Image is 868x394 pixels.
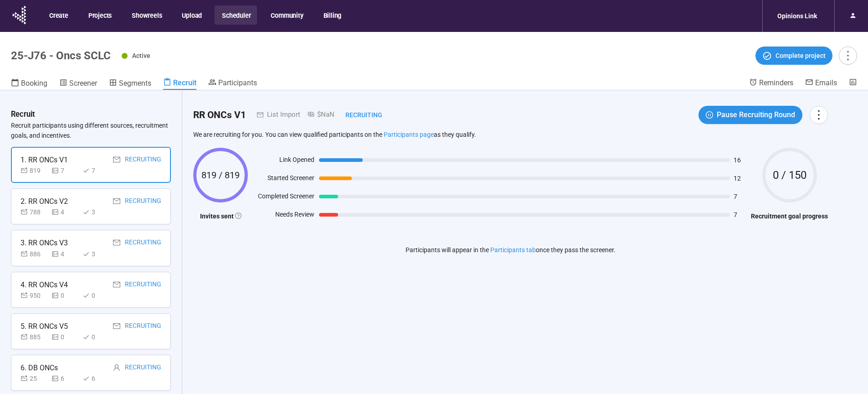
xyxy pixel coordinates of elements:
[406,245,616,255] p: Participants will appear in the once they pass the screener.
[21,166,48,176] div: 819
[21,290,48,301] div: 950
[125,237,161,249] div: Recruiting
[334,110,382,120] div: Recruiting
[11,120,171,140] p: Recruit participants using different sources, recruitment goals, and incentives.
[839,47,857,65] button: more
[82,290,110,301] div: 0
[755,47,832,65] button: Complete project
[193,171,248,180] span: 819 / 819
[113,322,120,330] span: mail
[125,154,161,166] div: Recruiting
[246,112,263,118] span: mail
[51,249,79,259] div: 4
[82,166,110,176] div: 7
[21,332,48,342] div: 885
[21,207,48,217] div: 788
[163,78,196,90] a: Recruit
[215,5,257,25] button: Scheduler
[51,332,79,342] div: 0
[69,79,97,88] span: Screener
[21,373,48,384] div: 25
[193,130,828,139] p: We are recruiting for you. You can view qualified participants on the as they qualify.
[82,373,110,384] div: 6
[173,78,196,87] span: Recruit
[81,5,118,25] button: Projects
[82,207,110,217] div: 3
[699,106,802,124] button: pause-circlePause Recruiting Round
[810,106,828,124] button: more
[21,154,68,166] div: 1. RR ONCs V1
[749,78,793,89] a: Reminders
[51,166,79,176] div: 7
[132,52,150,59] span: Active
[82,249,110,259] div: 3
[51,290,79,301] div: 0
[51,207,79,217] div: 4
[113,364,120,371] span: user
[125,321,161,332] div: Recruiting
[805,78,837,89] a: Emails
[717,109,795,120] span: Pause Recruiting Round
[42,5,75,25] button: Create
[706,111,713,119] span: pause-circle
[113,281,120,288] span: mail
[193,108,246,123] h2: RR ONCs V1
[11,109,35,120] h3: Recruit
[300,109,334,120] div: $NaN
[109,78,151,90] a: Segments
[812,109,825,121] span: more
[218,78,257,87] span: Participants
[734,175,746,181] span: 12
[51,373,79,384] div: 6
[113,197,120,205] span: mail
[113,156,120,163] span: mail
[82,332,110,342] div: 0
[490,246,536,254] a: Participants tab
[21,279,68,290] div: 4. RR ONCs V4
[734,212,746,218] span: 7
[113,239,120,246] span: mail
[21,237,68,249] div: 3. RR ONCs V3
[384,131,434,138] a: Participants page
[252,209,314,223] div: Needs Review
[815,78,837,87] span: Emails
[759,78,793,87] span: Reminders
[842,49,854,62] span: more
[119,79,151,88] span: Segments
[21,249,48,259] div: 886
[21,321,68,332] div: 5. RR ONCs V5
[235,213,241,219] span: question-circle
[263,109,300,120] div: List Import
[762,170,817,181] span: 0 / 150
[252,155,314,168] div: Link Opened
[252,191,314,205] div: Completed Screener
[193,211,248,221] h4: Invites sent
[125,196,161,207] div: Recruiting
[11,49,111,62] h1: 25-J76 - Oncs SCLC
[734,157,746,163] span: 16
[21,362,58,373] div: 6. DB ONCs
[776,51,826,61] span: Complete project
[734,193,746,200] span: 7
[21,79,47,88] span: Booking
[21,196,68,207] div: 2. RR ONCs V2
[263,5,309,25] button: Community
[11,78,47,90] a: Booking
[316,5,348,25] button: Billing
[125,362,161,373] div: Recruiting
[252,173,314,187] div: Started Screener
[175,5,208,25] button: Upload
[837,363,859,385] iframe: Intercom live chat
[125,279,161,290] div: Recruiting
[208,78,257,89] a: Participants
[772,7,822,25] div: Opinions Link
[59,78,97,90] a: Screener
[751,211,828,221] h4: Recruitment goal progress
[124,5,168,25] button: Showreels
